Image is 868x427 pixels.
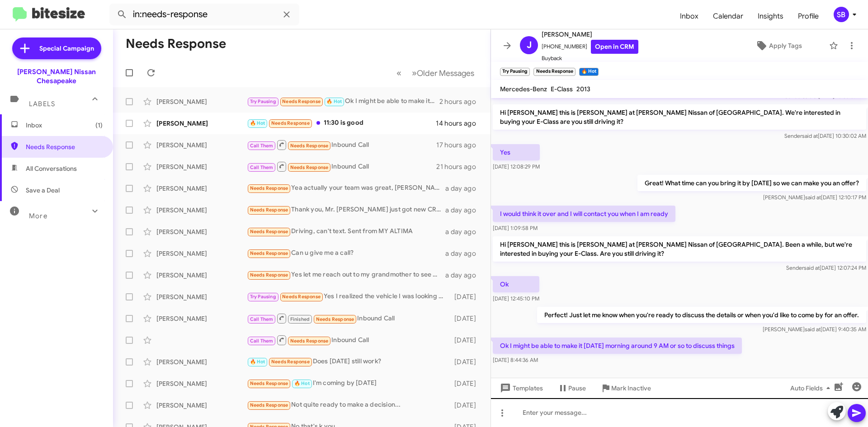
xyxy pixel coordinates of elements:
div: [PERSON_NAME] [156,314,247,323]
span: 🔥 Hot [326,99,342,104]
p: Ok I might be able to make it [DATE] morning around 9 AM or so to discuss things [493,338,742,354]
div: SB [834,7,849,22]
div: Thank you, Mr. [PERSON_NAME] just got new CRV. Thank you for your help. [247,205,445,215]
div: 14 hours ago [436,119,483,128]
span: Needs Response [250,402,288,408]
span: [DATE] 12:08:29 PM [493,163,540,170]
span: Special Campaign [39,44,94,53]
span: [DATE] 1:09:58 PM [493,225,538,231]
div: [PERSON_NAME] [156,292,247,301]
small: Needs Response [533,68,575,76]
span: Buyback [542,54,638,63]
a: Inbox [673,3,706,29]
a: Open in CRM [591,40,638,54]
span: Needs Response [250,380,288,386]
div: 21 hours ago [436,162,483,171]
span: More [29,212,47,220]
button: Previous [391,64,407,82]
div: I'm coming by [DATE] [247,378,450,389]
span: said at [802,132,818,139]
div: [PERSON_NAME] [156,206,247,215]
div: Not quite ready to make a decision... [247,400,450,410]
span: said at [804,264,820,271]
span: 🔥 Hot [294,380,310,386]
div: [DATE] [450,292,483,301]
span: [PERSON_NAME] [DATE] 9:40:35 AM [763,326,866,333]
div: [PERSON_NAME] [156,401,247,410]
a: Special Campaign [12,38,101,59]
span: Finished [290,316,310,322]
div: [PERSON_NAME] [156,119,247,128]
div: Driving, can't text. Sent from MY ALTIMA [247,226,445,237]
div: [DATE] [450,357,483,366]
span: Templates [498,380,543,396]
span: Call Them [250,143,274,149]
span: All Conversations [26,164,77,173]
span: » [412,67,417,79]
button: Templates [491,380,550,396]
span: Calendar [706,3,750,29]
span: Needs Response [26,142,103,151]
div: [DATE] [450,401,483,410]
span: said at [805,194,821,201]
div: 2 hours ago [439,97,483,106]
span: E-Class [551,85,573,93]
input: Search [109,4,299,25]
span: Inbox [26,121,103,130]
div: [PERSON_NAME] [156,162,247,171]
div: [DATE] [450,314,483,323]
span: Needs Response [250,229,288,235]
span: Mark Inactive [611,380,651,396]
span: Labels [29,100,55,108]
span: Sender [DATE] 10:30:02 AM [784,132,866,139]
div: 17 hours ago [436,141,483,150]
a: Profile [791,3,826,29]
span: Pause [568,380,586,396]
span: Apply Tags [769,38,802,54]
span: Needs Response [250,250,288,256]
span: Older Messages [417,68,474,78]
div: a day ago [445,206,483,215]
div: 11:30 is good [247,118,436,128]
span: Mercedes-Benz [500,85,547,93]
div: Does [DATE] still work? [247,357,450,367]
span: Sender [DATE] 12:07:24 PM [786,264,866,271]
span: Needs Response [290,143,329,149]
div: Inbound Call [247,313,450,324]
div: [DATE] [450,336,483,345]
span: (1) [95,121,103,130]
p: Perfect! Just let me know when you're ready to discuss the details or when you'd like to come by ... [537,307,866,323]
span: Needs Response [282,294,321,300]
div: [DATE] [450,379,483,388]
span: [PHONE_NUMBER] [542,40,638,54]
h1: Needs Response [126,37,226,51]
span: Call Them [250,338,274,344]
div: [PERSON_NAME] [156,141,247,150]
div: [PERSON_NAME] [156,184,247,193]
span: [PERSON_NAME] [542,29,638,40]
span: « [396,67,401,79]
div: a day ago [445,227,483,236]
span: Needs Response [282,99,321,104]
p: Yes [493,144,540,160]
button: Next [406,64,480,82]
span: Try Pausing [250,99,276,104]
span: Needs Response [250,207,288,213]
div: Can u give me a call? [247,248,445,258]
p: Ok [493,276,539,292]
div: Inbound Call [247,139,436,150]
span: 🔥 Hot [250,120,265,126]
div: Yes let me reach out to my grandmother to see her availability since she would have to come with me [247,270,445,280]
span: [PERSON_NAME] [DATE] 12:10:17 PM [763,194,866,201]
span: Needs Response [316,316,354,322]
span: 2013 [576,85,590,93]
div: [PERSON_NAME] [156,97,247,106]
div: Yes I realized the vehicle I was looking at was out of my price range [247,291,450,302]
a: Insights [750,3,791,29]
span: Try Pausing [250,294,276,300]
p: Hi [PERSON_NAME] this is [PERSON_NAME] at [PERSON_NAME] Nissan of [GEOGRAPHIC_DATA]. We're intere... [493,104,866,130]
small: 🔥 Hot [579,68,599,76]
button: Pause [550,380,593,396]
p: Hi [PERSON_NAME] this is [PERSON_NAME] at [PERSON_NAME] Nissan of [GEOGRAPHIC_DATA]. Been a while... [493,236,866,262]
